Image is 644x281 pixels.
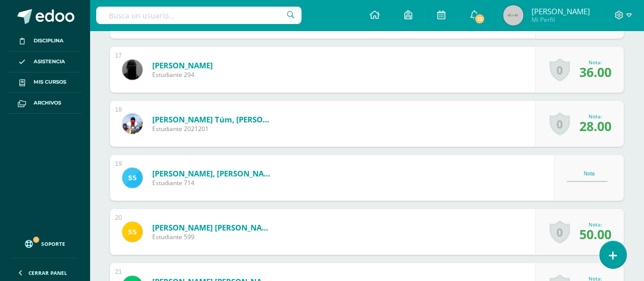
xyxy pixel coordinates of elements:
span: Cerrar panel [29,269,67,276]
span: 12 [474,13,485,24]
div: Nota: [579,221,611,228]
a: Soporte [12,230,77,255]
img: be523d7649414de0e6f5044cecf932c3.png [122,222,143,242]
span: Asistencia [34,58,65,66]
div: Nota [567,171,611,176]
span: [PERSON_NAME] [531,6,590,16]
span: Disciplina [34,37,64,45]
span: Estudiante 2021201 [152,124,274,133]
a: [PERSON_NAME] Túm, [PERSON_NAME] [152,114,274,124]
div: Nota: [579,59,611,66]
a: 0 [549,112,570,136]
a: Mis cursos [8,72,81,93]
a: 0 [549,58,570,82]
a: Asistencia [8,52,81,72]
span: Mi Perfil [531,15,590,24]
img: 45x45 [503,5,523,25]
span: 36.00 [579,63,611,81]
a: Archivos [8,93,81,114]
a: 0 [549,220,570,244]
a: [PERSON_NAME], [PERSON_NAME] [152,168,274,178]
img: f7d66352c67c8c7de37f5bd4605e0bb6.png [122,168,143,188]
a: [PERSON_NAME] [PERSON_NAME] [152,222,274,233]
span: Estudiante 294 [152,70,213,79]
a: Disciplina [8,31,81,52]
span: Estudiante 714 [152,178,274,187]
span: Archivos [34,99,61,107]
span: 50.00 [579,225,611,243]
span: 28.00 [579,117,611,135]
input: Busca un usuario... [96,7,301,24]
img: 8a4cc3c94e6bebb1fd144fd26024e09e.png [122,114,143,134]
span: Mis cursos [34,78,66,86]
div: Nota: [579,113,611,120]
img: 0408294b751f187b002b12f60f0d0264.png [122,60,143,80]
a: [PERSON_NAME] [152,60,213,70]
span: Estudiante 599 [152,233,274,241]
span: Soporte [41,240,65,247]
